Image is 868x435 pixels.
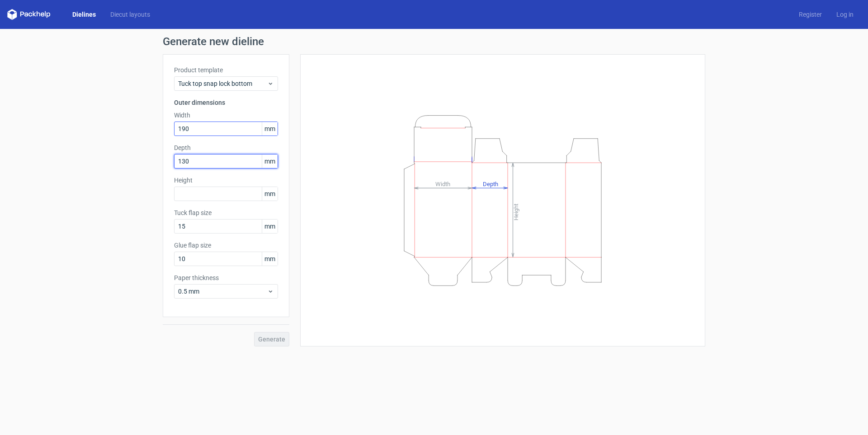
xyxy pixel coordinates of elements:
[174,111,278,120] label: Width
[163,36,705,47] h1: Generate new dieline
[103,10,157,19] a: Diecut layouts
[178,287,267,296] span: 0.5 mm
[262,220,278,233] span: mm
[65,10,103,19] a: Dielines
[262,252,278,266] span: mm
[174,143,278,152] label: Depth
[174,176,278,185] label: Height
[262,187,278,201] span: mm
[262,122,278,136] span: mm
[435,180,450,187] tspan: Width
[174,273,278,282] label: Paper thickness
[262,154,278,168] span: mm
[483,180,498,187] tspan: Depth
[174,98,278,107] h3: Outer dimensions
[174,208,278,217] label: Tuck flap size
[829,10,861,19] a: Log in
[174,65,278,75] label: Product template
[792,10,829,19] a: Register
[174,241,278,250] label: Glue flap size
[178,79,267,88] span: Tuck top snap lock bottom
[513,203,519,220] tspan: Height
